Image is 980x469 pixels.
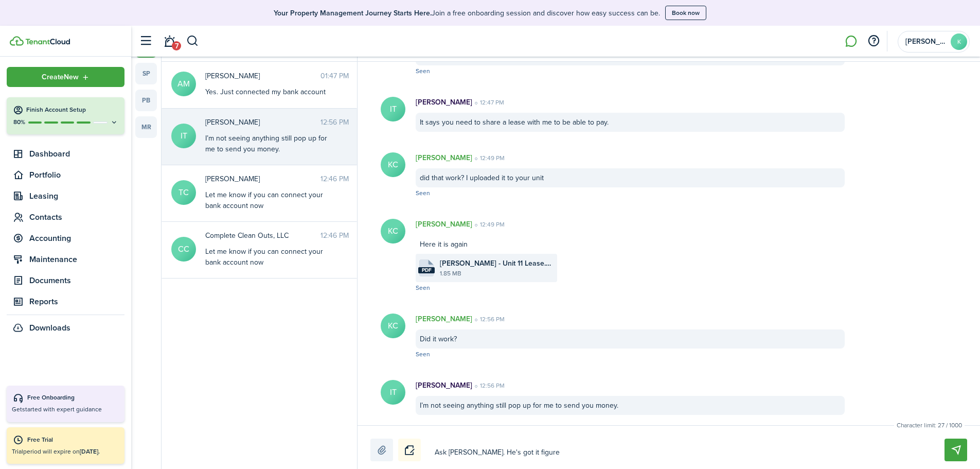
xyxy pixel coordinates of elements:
[416,188,430,198] span: Seen
[416,314,472,324] p: [PERSON_NAME]
[22,405,102,414] span: started with expert guidance
[205,117,320,128] span: Israel Trejo
[905,38,947,45] span: Kyle
[136,31,155,51] button: Open sidebar
[416,235,845,254] div: Here it is again
[186,32,199,50] button: Search
[472,220,505,229] time: 12:49 PM
[418,259,435,276] file-icon: File
[381,219,405,244] avatar-text: KC
[12,447,119,456] p: Trial
[7,67,124,87] button: Open menu
[29,274,124,287] span: Documents
[381,152,405,177] avatar-text: KC
[205,86,334,97] div: Yes. Just connected my bank account
[416,152,472,163] p: [PERSON_NAME]
[135,90,157,111] a: pb
[416,168,845,187] div: did that work? I uploaded it to your unit
[23,447,100,456] span: period will expire on
[418,267,435,273] file-extension: pdf
[440,258,555,269] span: [PERSON_NAME] - Unit 11 Lease.pdf
[205,133,334,154] div: I’m not seeing anything still pop up for me to send you money.
[416,97,472,108] p: [PERSON_NAME]
[29,322,70,334] span: Downloads
[26,106,118,114] h4: Finish Account Setup
[135,63,157,84] a: sp
[865,32,882,50] button: Open resource center
[7,427,124,464] a: Free TrialTrialperiod will expire on[DATE].
[27,393,119,404] div: Free Onboarding
[472,153,505,163] time: 12:49 PM
[416,380,472,391] p: [PERSON_NAME]
[42,74,79,81] span: Create New
[665,6,706,20] button: Book now
[7,386,124,422] button: Free OnboardingGetstarted with expert guidance
[320,230,349,241] time: 12:46 PM
[29,253,124,266] span: Maintenance
[29,148,124,160] span: Dashboard
[27,435,119,445] div: Free Trial
[80,447,100,456] b: [DATE].
[416,113,845,132] div: It says you need to share a lease with me to be able to pay.
[381,380,405,405] avatar-text: IT
[472,381,505,390] time: 12:56 PM
[172,41,181,50] span: 7
[205,246,334,268] div: Let me know if you can connect your bank account now
[205,71,320,81] span: Alex Miller
[29,211,124,223] span: Contacts
[416,329,845,349] div: Did it work?
[416,396,845,415] div: I’m not seeing anything still pop up for me to send you money.
[416,219,472,230] p: [PERSON_NAME]
[274,8,660,19] p: Join a free onboarding session and discover how easy success can be.
[13,118,26,127] p: 80%
[25,39,70,45] img: TenantCloud
[320,173,349,184] time: 12:46 PM
[416,283,430,292] span: Seen
[205,230,320,241] span: Complete Clean Outs, LLC
[274,8,432,19] b: Your Property Management Journey Starts Here.
[171,237,196,262] avatar-text: CC
[29,190,124,202] span: Leasing
[945,439,967,461] button: Send
[135,116,157,138] a: mr
[7,292,124,311] a: Reports
[205,189,334,211] div: Let me know if you can connect your bank account now
[7,97,124,134] button: Finish Account Setup80%
[12,405,119,414] p: Get
[171,72,196,96] avatar-text: AM
[951,33,967,50] avatar-text: K
[472,315,505,324] time: 12:56 PM
[29,169,124,181] span: Portfolio
[10,36,24,46] img: TenantCloud
[894,421,965,430] small: Character limit: 27 / 1000
[381,97,405,121] avatar-text: IT
[171,124,196,148] avatar-text: IT
[472,98,504,107] time: 12:47 PM
[205,173,320,184] span: Travis Colburn
[159,28,179,55] a: Notifications
[416,350,430,359] span: Seen
[320,71,349,81] time: 01:47 PM
[440,269,555,278] file-size: 1.85 MB
[416,66,430,76] span: Seen
[29,232,124,245] span: Accounting
[171,180,196,205] avatar-text: TC
[381,314,405,338] avatar-text: KC
[398,439,421,461] button: Notice
[29,296,124,308] span: Reports
[320,117,349,128] time: 12:56 PM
